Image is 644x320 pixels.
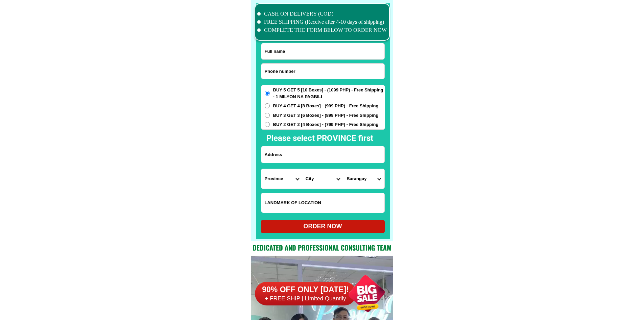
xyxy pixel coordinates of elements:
input: Input phone_number [261,64,384,79]
select: Select province [261,169,302,189]
span: BUY 3 GET 3 [6 Boxes] - (899 PHP) - Free Shipping [273,112,379,119]
h2: Dedicated and professional consulting team [251,242,393,253]
div: ORDER NOW [261,222,385,231]
input: BUY 3 GET 3 [6 Boxes] - (899 PHP) - Free Shipping [265,113,270,118]
select: Select district [302,169,343,189]
h2: Please select PROVINCE first [266,132,446,144]
input: Input full_name [261,43,384,59]
li: CASH ON DELIVERY (COD) [257,10,387,18]
input: BUY 4 GET 4 [8 Boxes] - (999 PHP) - Free Shipping [265,103,270,108]
li: FREE SHIPPING (Receive after 4-10 days of shipping) [257,18,387,26]
input: Input LANDMARKOFLOCATION [261,193,384,213]
span: BUY 2 GET 2 [4 Boxes] - (799 PHP) - Free Shipping [273,121,379,128]
select: Select commune [343,169,384,189]
input: Input address [261,146,384,163]
span: BUY 5 GET 5 [10 Boxes] - (1099 PHP) - Free Shipping - 1 MILYON NA PAGBILI [273,87,385,100]
input: BUY 2 GET 2 [4 Boxes] - (799 PHP) - Free Shipping [265,122,270,127]
span: BUY 4 GET 4 [8 Boxes] - (999 PHP) - Free Shipping [273,103,379,109]
h6: 90% OFF ONLY [DATE]! [255,285,356,295]
li: COMPLETE THE FORM BELOW TO ORDER NOW [257,26,387,34]
h6: + FREE SHIP | Limited Quantily [255,295,356,302]
input: BUY 5 GET 5 [10 Boxes] - (1099 PHP) - Free Shipping - 1 MILYON NA PAGBILI [265,91,270,96]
